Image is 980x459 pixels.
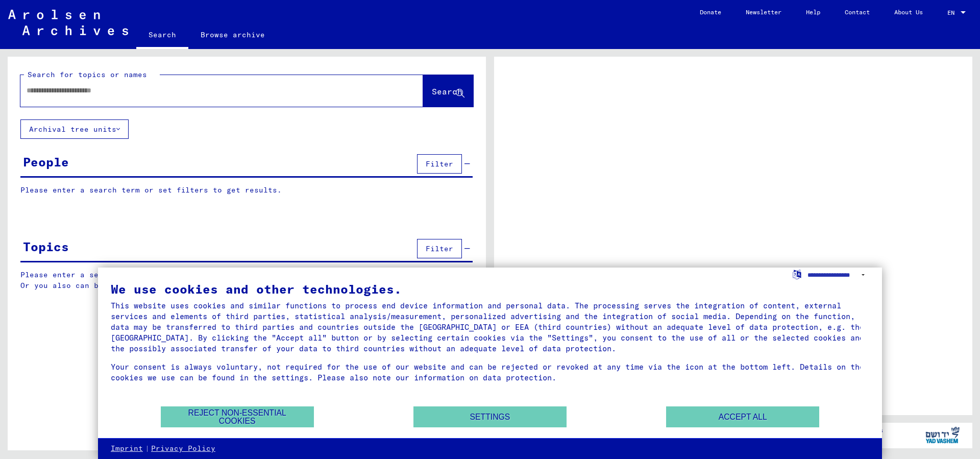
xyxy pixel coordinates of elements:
[111,283,869,295] div: We use cookies and other technologies.
[923,422,962,448] img: yv_logo.png
[20,270,473,291] p: Please enter a search term or set filters to get results. Or you also can browse the manually.
[188,22,277,47] a: Browse archive
[426,159,453,168] span: Filter
[417,154,462,174] button: Filter
[413,406,567,427] button: Settings
[417,239,462,258] button: Filter
[8,10,128,35] img: Arolsen_neg.svg
[111,361,869,383] div: Your consent is always voluntary, not required for the use of our website and can be rejected or ...
[23,237,69,256] div: Topics
[28,70,147,79] mat-label: Search for topics or names
[111,444,143,454] a: Imprint
[432,86,462,96] span: Search
[947,9,959,16] span: EN
[111,300,869,354] div: This website uses cookies and similar functions to process end device information and personal da...
[151,444,215,454] a: Privacy Policy
[426,244,453,253] span: Filter
[423,75,473,107] button: Search
[23,153,69,171] div: People
[20,185,473,196] p: Please enter a search term or set filters to get results.
[20,119,129,139] button: Archival tree units
[161,406,314,427] button: Reject non-essential cookies
[666,406,819,427] button: Accept all
[136,22,188,49] a: Search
